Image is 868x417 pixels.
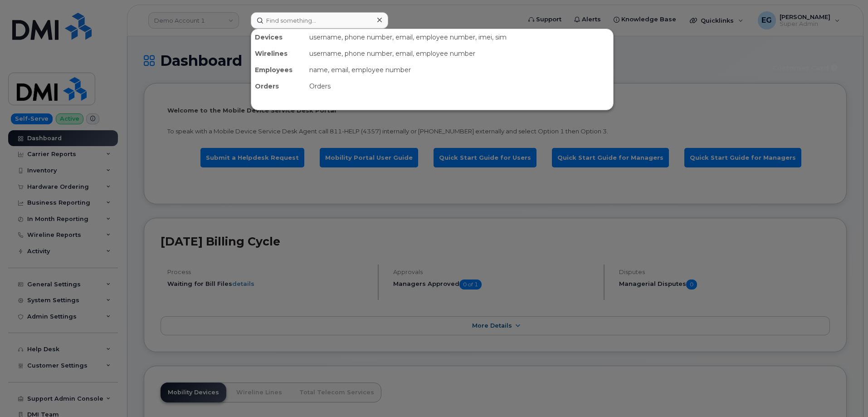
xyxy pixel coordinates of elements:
[251,78,306,94] div: Orders
[251,45,306,62] div: Wirelines
[251,62,306,78] div: Employees
[306,62,613,78] div: name, email, employee number
[306,45,613,62] div: username, phone number, email, employee number
[306,29,613,45] div: username, phone number, email, employee number, imei, sim
[306,78,613,94] div: Orders
[251,29,306,45] div: Devices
